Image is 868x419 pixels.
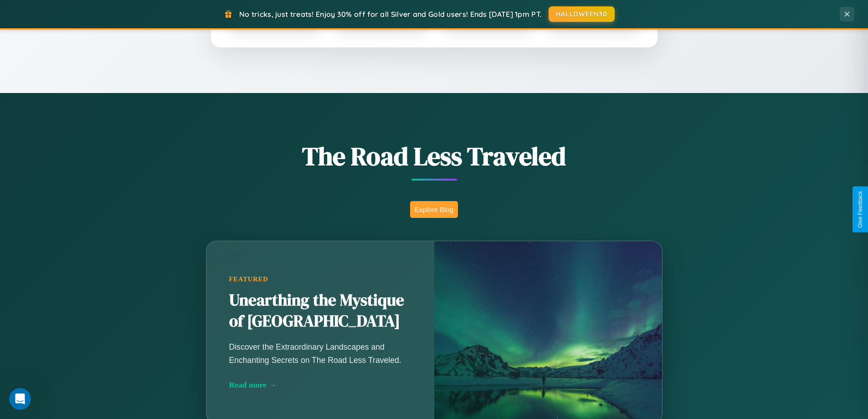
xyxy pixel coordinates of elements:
div: Give Feedback [857,191,863,228]
p: Discover the Extraordinary Landscapes and Enchanting Secrets on The Road Less Traveled. [229,341,411,366]
h1: The Road Less Traveled [161,139,708,174]
h2: Unearthing the Mystique of [GEOGRAPHIC_DATA] [229,290,411,332]
button: HALLOWEEN30 [549,6,615,22]
button: Explore Blog [410,201,458,218]
div: Read more → [229,380,411,390]
iframe: Intercom live chat [9,388,31,410]
span: No tricks, just treats! Enjoy 30% off for all Silver and Gold users! Ends [DATE] 1pm PT. [239,10,542,19]
div: Featured [229,275,411,283]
